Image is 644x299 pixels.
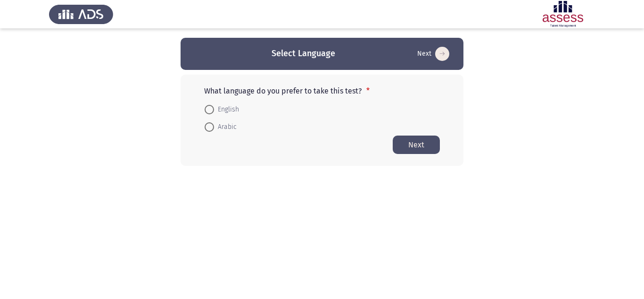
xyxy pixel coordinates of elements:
[414,46,452,61] button: Start assessment
[214,104,239,115] span: English
[49,1,113,27] img: Assess Talent Management logo
[214,121,237,133] span: Arabic
[531,1,595,27] img: Assessment logo of Development Assessment R1 (EN/AR)
[393,136,440,154] button: Start assessment
[272,48,335,60] h3: Select Language
[204,86,440,95] p: What language do you prefer to take this test?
